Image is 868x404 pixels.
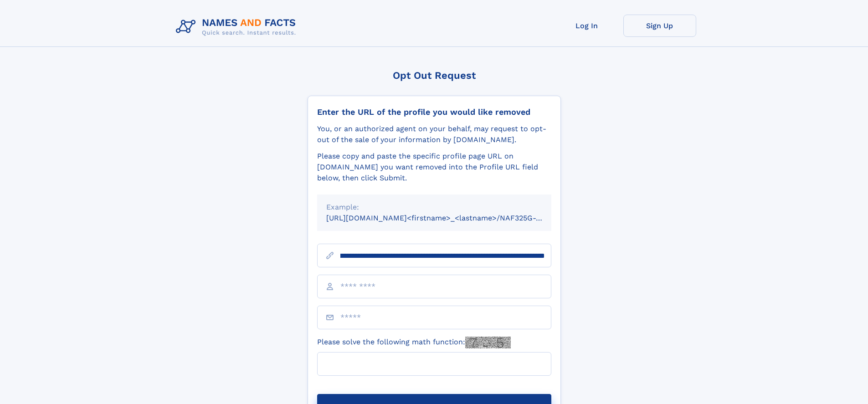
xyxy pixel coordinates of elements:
[550,15,623,37] a: Log In
[317,123,551,145] div: You, or an authorized agent on your behalf, may request to opt-out of the sale of your informatio...
[172,15,303,39] img: Logo Names and Facts
[317,337,511,348] label: Please solve the following math function:
[317,107,551,117] div: Enter the URL of the profile you would like removed
[308,70,561,81] div: Opt Out Request
[623,15,696,37] a: Sign Up
[326,202,542,213] div: Example:
[317,151,551,184] div: Please copy and paste the specific profile page URL on [DOMAIN_NAME] you want removed into the Pr...
[326,214,569,222] small: [URL][DOMAIN_NAME]<firstname>_<lastname>/NAF325G-xxxxxxxx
